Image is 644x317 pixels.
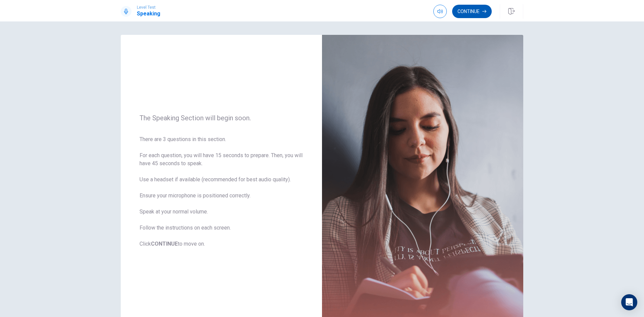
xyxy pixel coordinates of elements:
span: The Speaking Section will begin soon. [140,114,303,122]
span: There are 3 questions in this section. For each question, you will have 15 seconds to prepare. Th... [140,135,303,248]
h1: Speaking [137,10,160,18]
button: Continue [452,5,492,18]
div: Open Intercom Messenger [621,294,637,310]
b: CONTINUE [151,241,178,247]
span: Level Test [137,5,160,10]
